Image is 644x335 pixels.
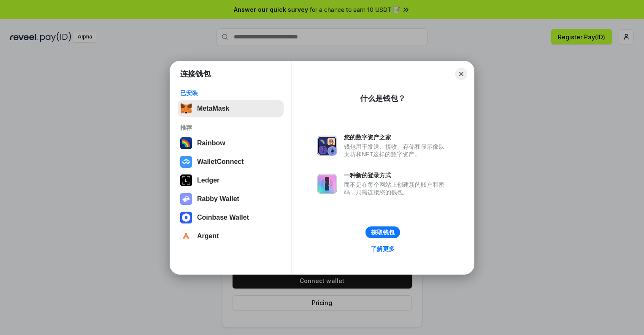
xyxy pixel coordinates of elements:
img: svg+xml,%3Csvg%20width%3D%2228%22%20height%3D%2228%22%20viewBox%3D%220%200%2028%2028%22%20fill%3D... [180,212,192,223]
img: svg+xml,%3Csvg%20xmlns%3D%22http%3A%2F%2Fwww.w3.org%2F2000%2Fsvg%22%20fill%3D%22none%22%20viewBox... [180,193,192,205]
div: 而不是在每个网站上创建新的账户和密码，只需连接您的钱包。 [344,181,449,196]
button: 获取钱包 [365,226,400,238]
button: Rainbow [178,135,284,152]
div: WalletConnect [197,158,244,166]
div: 钱包用于发送、接收、存储和显示像以太坊和NFT这样的数字资产。 [344,143,449,158]
button: Ledger [178,172,284,189]
div: 一种新的登录方式 [344,172,449,179]
button: Coinbase Wallet [178,209,284,226]
a: 了解更多 [366,243,400,254]
div: MetaMask [197,105,229,112]
div: 已安装 [180,89,281,97]
div: 获取钱包 [371,229,395,236]
button: Close [455,68,467,80]
div: 推荐 [180,124,281,131]
img: svg+xml,%3Csvg%20xmlns%3D%22http%3A%2F%2Fwww.w3.org%2F2000%2Fsvg%22%20fill%3D%22none%22%20viewBox... [317,174,337,194]
div: Argent [197,232,219,240]
h1: 连接钱包 [180,69,211,79]
div: Rainbow [197,139,225,147]
div: Coinbase Wallet [197,214,249,221]
img: svg+xml,%3Csvg%20width%3D%2228%22%20height%3D%2228%22%20viewBox%3D%220%200%2028%2028%22%20fill%3D... [180,230,192,242]
div: Ledger [197,177,219,184]
img: svg+xml,%3Csvg%20width%3D%2228%22%20height%3D%2228%22%20viewBox%3D%220%200%2028%2028%22%20fill%3D... [180,156,192,168]
img: svg+xml,%3Csvg%20fill%3D%22none%22%20height%3D%2233%22%20viewBox%3D%220%200%2035%2033%22%20width%... [180,103,192,114]
div: 了解更多 [371,245,395,253]
div: Rabby Wallet [197,195,239,203]
div: 您的数字资产之家 [344,133,449,141]
img: svg+xml,%3Csvg%20width%3D%22120%22%20height%3D%22120%22%20viewBox%3D%220%200%20120%20120%22%20fil... [180,137,192,149]
img: svg+xml,%3Csvg%20xmlns%3D%22http%3A%2F%2Fwww.w3.org%2F2000%2Fsvg%22%20fill%3D%22none%22%20viewBox... [317,136,337,156]
button: MetaMask [178,100,284,117]
button: Rabby Wallet [178,191,284,207]
button: WalletConnect [178,153,284,170]
div: 什么是钱包？ [360,93,406,103]
button: Argent [178,228,284,245]
img: svg+xml,%3Csvg%20xmlns%3D%22http%3A%2F%2Fwww.w3.org%2F2000%2Fsvg%22%20width%3D%2228%22%20height%3... [180,174,192,186]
